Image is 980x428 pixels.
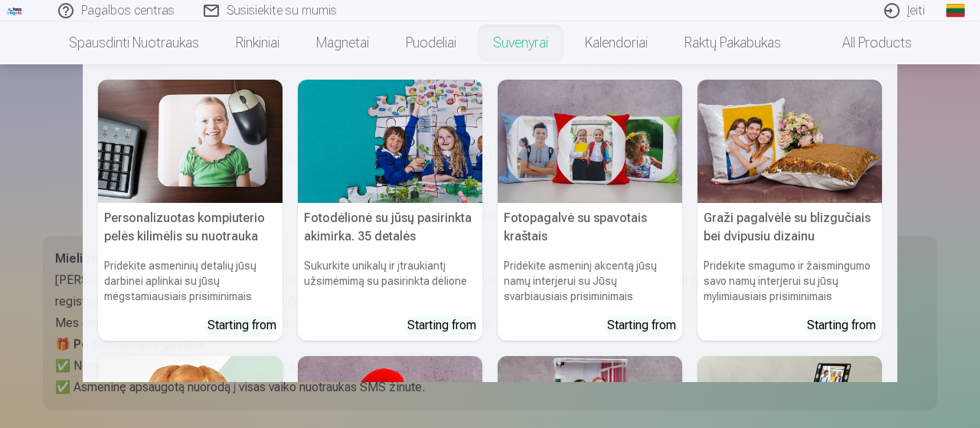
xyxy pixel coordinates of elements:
h6: Pridėkite asmeninį akcentą jūsų namų interjerui su Jūsų svarbiausiais prisiminimais [498,252,682,310]
div: Starting from [407,316,476,335]
img: Graži pagalvėlė su blizgučiais bei dvipusiu dizainu [697,80,882,203]
div: Starting from [207,316,276,335]
a: Personalizuotas kompiuterio pelės kilimėlis su nuotraukaPersonalizuotas kompiuterio pelės kilimėl... [98,80,283,341]
a: Rinkiniai [217,21,298,64]
a: Suvenyrai [475,21,567,64]
h5: Fotopagalvė su spavotais kraštais [498,203,682,252]
a: All products [799,21,930,64]
div: Starting from [607,316,676,335]
a: Puodeliai [387,21,475,64]
img: Fotodėlionė su jūsų pasirinkta akimirka. 35 detalės [298,80,482,203]
h6: Pridėkite smagumo ir žaismingumo savo namų interjerui su jūsų mylimiausiais prisiminimais [697,252,882,310]
img: Personalizuotas kompiuterio pelės kilimėlis su nuotrauka [98,80,283,203]
a: Raktų pakabukas [666,21,799,64]
a: Spausdinti nuotraukas [51,21,217,64]
a: Graži pagalvėlė su blizgučiais bei dvipusiu dizainuGraži pagalvėlė su blizgučiais bei dvipusiu di... [697,80,882,341]
a: Fotodėlionė su jūsų pasirinkta akimirka. 35 detalėsFotodėlionė su jūsų pasirinkta akimirka. 35 de... [298,80,482,341]
img: Fotopagalvė su spavotais kraštais [498,80,682,203]
h5: Fotodėlionė su jūsų pasirinkta akimirka. 35 detalės [298,203,482,252]
h6: Pridėkite asmeninių detalių jūsų darbinei aplinkai su jūsų mėgstamiausiais prisiminimais [98,252,283,310]
img: /fa2 [6,6,23,15]
h6: Sukurkite unikalų ir įtraukiantį užsimėmimą su pasirinkta dėlione [298,252,482,310]
a: Kalendoriai [567,21,666,64]
h5: Graži pagalvėlė su blizgučiais bei dvipusiu dizainu [697,203,882,252]
div: Starting from [807,316,876,335]
a: Fotopagalvė su spavotais kraštaisFotopagalvė su spavotais kraštaisPridėkite asmeninį akcentą jūsų... [498,80,682,341]
a: Magnetai [298,21,387,64]
h5: Personalizuotas kompiuterio pelės kilimėlis su nuotrauka [98,203,283,252]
